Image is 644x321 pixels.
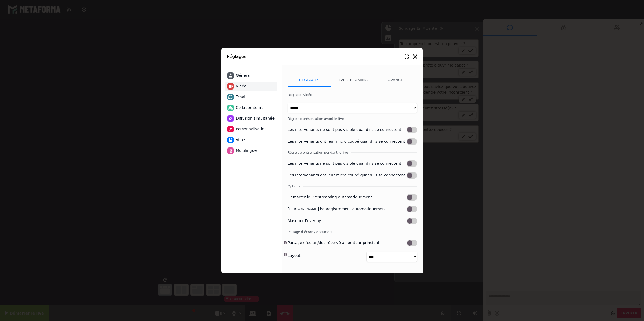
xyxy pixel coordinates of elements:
span: Multilingue [236,148,257,153]
i: Fermer [413,54,417,59]
label: Partage d’écran/doc réservé à l’orateur principal [288,240,379,246]
label: Les intervenants ne sont pas visible quand ils se connectent [288,127,401,132]
span: Votes [236,137,246,143]
label: Masquer l'overlay [288,218,321,224]
label: Démarrer le livestreaming automatiquement [288,194,372,200]
label: [PERSON_NAME] l'enregistrement automatiquement [288,206,386,212]
h3: Options [288,184,417,189]
label: Les intervenants ont leur micro coupé quand ils se connectent [288,139,405,144]
h2: Réglages [227,53,401,60]
span: Personnalisation [236,126,267,132]
h3: Règle de présentation avant le live [288,116,417,121]
h3: Règle de présentation pendant le live [288,150,417,155]
li: Livestreaming [331,73,374,87]
span: Général [236,73,251,78]
li: Réglages [288,73,331,87]
label: Layout [288,253,301,259]
span: Collaborateurs [236,105,264,110]
span: Tchat [236,94,246,100]
li: Avancé [374,73,417,87]
i: ENLARGE [405,54,409,59]
label: Les intervenants ne sont pas visible quand ils se connectent [288,161,401,166]
label: Les intervenants ont leur micro coupé quand ils se connectent [288,172,405,178]
span: Diffusion simultanée [236,116,275,121]
h3: Partage d’écran / document [288,230,417,234]
h3: Réglages vidéo [288,93,417,97]
span: Vidéo [236,83,246,89]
